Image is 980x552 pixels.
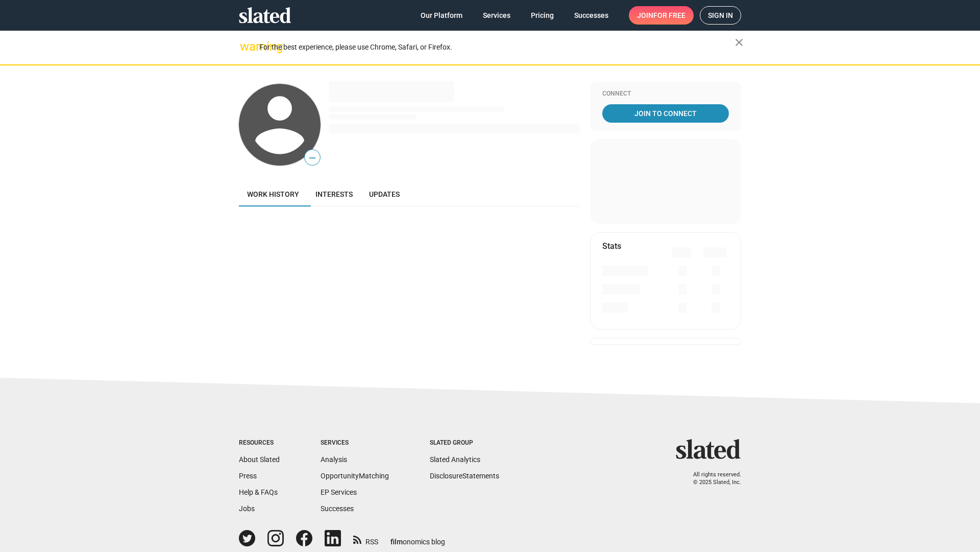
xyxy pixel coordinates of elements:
span: Join To Connect [604,104,727,123]
a: Slated Analytics [430,455,480,464]
a: Our Platform [412,6,471,25]
a: Successes [321,504,354,513]
div: Resources [239,439,280,447]
span: Services [483,6,510,25]
a: filmonomics blog [390,529,445,547]
span: Sign in [708,7,733,24]
a: Join To Connect [602,104,729,123]
span: Join [637,6,685,25]
a: Sign in [700,6,741,25]
a: Successes [566,6,617,25]
a: DisclosureStatements [430,472,499,480]
span: Successes [574,6,608,25]
a: Updates [361,182,408,206]
a: Interests [307,182,361,206]
mat-icon: close [733,36,745,49]
a: Joinfor free [629,6,694,25]
span: for free [653,6,685,25]
mat-card-title: Stats [602,241,621,251]
span: Updates [369,190,400,198]
div: Slated Group [430,439,499,447]
a: OpportunityMatching [321,472,389,480]
span: Our Platform [421,6,462,25]
mat-icon: warning [240,40,252,53]
a: Pricing [523,6,562,25]
a: Services [475,6,519,25]
span: — [305,151,320,165]
a: Jobs [239,504,255,513]
p: All rights reserved. © 2025 Slated, Inc. [682,471,741,486]
span: Work history [247,190,299,198]
a: About Slated [239,455,280,464]
span: film [390,538,403,546]
a: Work history [239,182,307,206]
div: Services [321,439,389,447]
a: Press [239,472,257,480]
span: Interests [315,190,353,198]
a: EP Services [321,488,357,496]
a: RSS [353,531,378,547]
div: Connect [602,90,729,98]
a: Analysis [321,455,347,464]
span: Pricing [531,6,554,25]
div: For the best experience, please use Chrome, Safari, or Firefox. [259,40,735,54]
a: Help & FAQs [239,488,278,496]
